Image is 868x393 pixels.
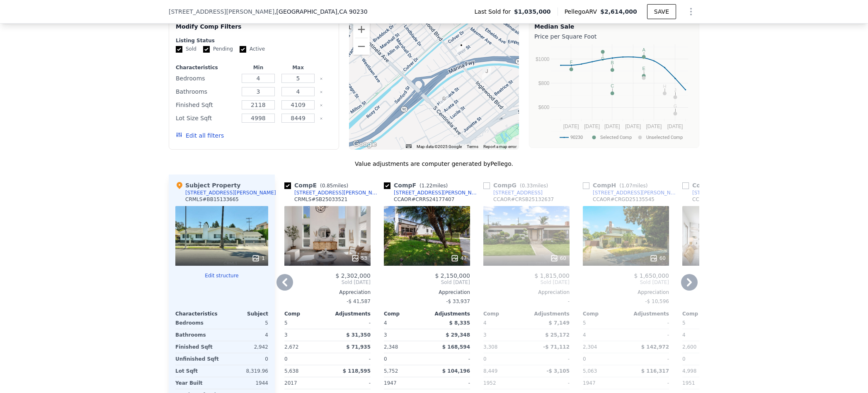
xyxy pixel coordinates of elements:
span: 1.07 [621,183,633,189]
span: $ 29,348 [446,332,470,338]
span: $ 1,815,000 [534,272,570,279]
span: 0.85 [322,183,333,189]
span: 2,672 [284,344,298,350]
text: A [642,47,645,52]
text: B [611,60,614,65]
div: 1951 [682,377,724,389]
div: - [528,377,570,389]
div: Comp I [682,181,748,189]
span: $ 2,150,000 [435,272,470,279]
div: 8,319.96 [223,365,268,377]
label: Pending [203,46,233,53]
a: Open this area in Google Maps (opens a new window) [351,139,378,150]
div: Unfinished Sqft [175,353,220,365]
div: 2,942 [223,341,268,353]
div: CCAOR # CRSB25132637 [493,196,554,203]
text: J [674,87,676,92]
div: 5 [223,317,268,329]
span: $ 31,350 [346,332,371,338]
text: G [674,104,677,109]
input: Active [240,46,246,53]
div: Median Sale [534,22,694,31]
div: CCAOR # CRGD25135545 [593,196,655,203]
div: [STREET_ADDRESS][PERSON_NAME] [185,189,276,196]
span: 0 [384,356,387,362]
button: Clear [320,90,323,94]
div: CRMLS # BB15133665 [185,196,239,203]
span: Pellego ARV [565,7,601,16]
text: [DATE] [604,124,620,129]
text: D [601,56,604,61]
text: 90230 [570,135,583,140]
span: 5,638 [284,368,298,374]
span: $ 168,594 [442,344,470,350]
div: A chart. [534,42,694,146]
div: Finished Sqft [175,341,220,353]
span: $ 118,595 [343,368,371,374]
span: ( miles) [317,183,352,189]
span: $ 142,972 [641,344,669,350]
span: 0.33 [522,183,533,189]
div: Comp G [483,181,551,189]
a: [STREET_ADDRESS] [483,189,543,196]
div: Comp [384,311,427,317]
div: Listing Status [176,37,332,44]
div: 1 [252,254,265,262]
div: Appreciation [583,289,669,296]
div: 11946 Aneta [482,67,491,81]
div: [STREET_ADDRESS] [692,189,742,196]
span: -$ 10,596 [645,298,669,304]
div: - [628,317,669,329]
span: $ 25,172 [545,332,570,338]
span: Map data ©2025 Google [417,144,462,149]
span: 3,308 [483,344,497,350]
span: ( miles) [616,183,651,189]
div: Min [240,64,276,71]
div: - [483,296,570,307]
div: Characteristics [176,64,237,71]
span: $ 8,335 [449,320,470,326]
button: SAVE [647,4,676,19]
div: Comp E [284,181,352,189]
div: [STREET_ADDRESS] [493,189,543,196]
button: Clear [320,77,323,80]
a: [STREET_ADDRESS][PERSON_NAME] [583,189,679,196]
div: CRMLS # SB25033521 [294,196,347,203]
div: Comp H [583,181,651,189]
div: Value adjustments are computer generated by Pellego . [169,160,699,168]
text: $1000 [536,56,550,62]
span: Sold [DATE] [384,279,470,286]
div: Max [280,64,316,71]
button: Edit structure [175,272,268,279]
div: Bathrooms [175,329,220,341]
div: Appreciation [384,289,470,296]
button: Zoom out [353,38,370,55]
span: , [GEOGRAPHIC_DATA] [274,7,367,16]
div: 2017 [284,377,326,389]
div: [STREET_ADDRESS][PERSON_NAME] [294,189,381,196]
span: 5 [682,320,686,326]
div: Comp [284,311,327,317]
div: - [329,317,371,329]
div: [STREET_ADDRESS][PERSON_NAME] [593,189,679,196]
text: [DATE] [584,124,600,129]
span: , CA 90230 [337,8,368,15]
div: Adjustments [626,311,669,317]
span: 2,348 [384,344,398,350]
div: 12319 Aneta St [439,95,449,109]
div: - [329,377,371,389]
span: $ 116,317 [641,368,669,374]
div: 1952 [483,377,525,389]
label: Active [240,46,265,53]
span: $ 2,302,000 [335,272,371,279]
button: Clear [320,117,323,120]
text: $600 [538,104,550,110]
span: -$ 41,587 [347,298,371,304]
div: Adjustments [427,311,470,317]
span: $ 7,149 [549,320,570,326]
div: - [329,353,371,365]
span: 5 [583,320,586,326]
div: Subject [222,311,268,317]
div: - [628,353,669,365]
a: Report a map error [483,144,516,149]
